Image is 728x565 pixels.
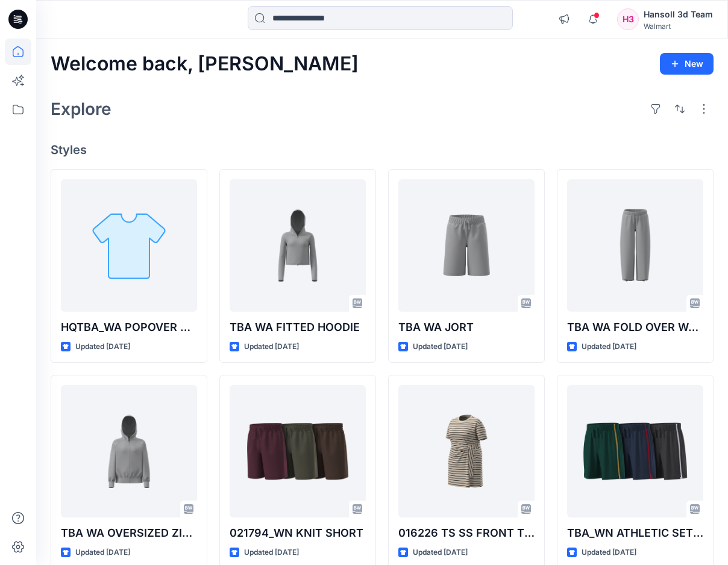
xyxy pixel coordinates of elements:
p: 016226 TS SS FRONT TWIST MINI DRESS [398,525,535,542]
p: Updated [DATE] [75,341,130,353]
button: New [660,53,714,75]
h4: Styles [51,143,714,157]
div: H3 [617,8,639,30]
p: TBA WA OVERSIZED ZIP UP HOODIE [61,525,197,542]
a: TBA WA FITTED HOODIE [230,179,366,312]
h2: Welcome back, [PERSON_NAME] [51,53,359,75]
div: Walmart [644,22,713,31]
a: TBA WA OVERSIZED ZIP UP HOODIE [61,385,197,517]
p: Updated [DATE] [413,546,468,559]
p: 021794_WN KNIT SHORT [230,525,366,542]
p: Updated [DATE] [582,341,636,353]
a: 021794_WN KNIT SHORT [230,385,366,517]
p: Updated [DATE] [582,546,636,559]
a: HQTBA_WA POPOVER HOODIE [61,179,197,312]
p: Updated [DATE] [413,341,468,353]
a: TBA_WN ATHLETIC SET BOTTOM [567,385,703,517]
p: TBA WA FOLD OVER WAISTBAND JOGGER [567,319,703,336]
a: TBA WA JORT [398,179,535,312]
a: TBA WA FOLD OVER WAISTBAND JOGGER [567,179,703,312]
p: TBA WA FITTED HOODIE [230,319,366,336]
p: Updated [DATE] [244,546,299,559]
div: Hansoll 3d Team [644,7,713,22]
p: Updated [DATE] [75,546,130,559]
p: HQTBA_WA POPOVER HOODIE [61,319,197,336]
h2: Explore [51,99,111,119]
p: TBA_WN ATHLETIC SET BOTTOM [567,525,703,542]
p: Updated [DATE] [244,341,299,353]
a: 016226 TS SS FRONT TWIST MINI DRESS [398,385,535,517]
p: TBA WA JORT [398,319,535,336]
